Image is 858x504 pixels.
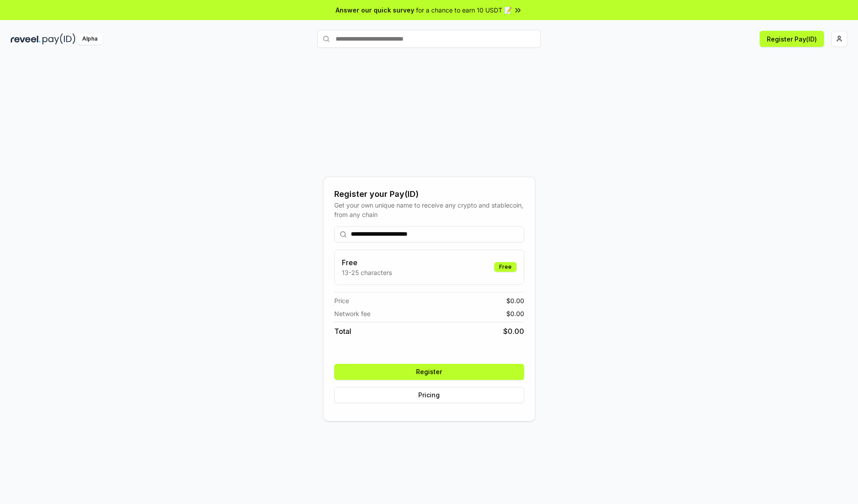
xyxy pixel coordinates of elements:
[336,5,414,15] span: Answer our quick survey
[334,200,524,219] div: Get your own unique name to receive any crypto and stablecoin, from any chain
[494,262,517,272] div: Free
[342,268,392,277] p: 13-25 characters
[42,33,76,45] img: pay_id
[334,188,524,200] div: Register your Pay(ID)
[342,257,392,268] h3: Free
[77,33,102,45] div: Alpha
[334,364,524,380] button: Register
[334,309,370,318] span: Network fee
[416,5,512,15] span: for a chance to earn 10 USDT 📝
[11,33,41,45] img: reveel_dark
[506,309,524,318] span: $ 0.00
[506,296,524,305] span: $ 0.00
[760,31,824,47] button: Register Pay(ID)
[334,326,351,337] span: Total
[334,387,524,403] button: Pricing
[503,326,524,337] span: $ 0.00
[334,296,349,305] span: Price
